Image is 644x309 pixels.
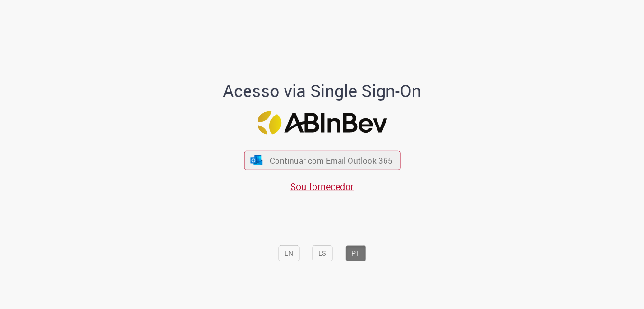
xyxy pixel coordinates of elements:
h1: Acesso via Single Sign-On [191,81,454,100]
button: PT [345,245,366,261]
a: Sou fornecedor [290,180,354,193]
button: ES [312,245,332,261]
span: Continuar com Email Outlook 365 [270,155,393,166]
button: EN [278,245,299,261]
img: ícone Azure/Microsoft 360 [250,155,263,165]
img: Logo ABInBev [257,111,387,135]
button: ícone Azure/Microsoft 360 Continuar com Email Outlook 365 [244,151,400,170]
